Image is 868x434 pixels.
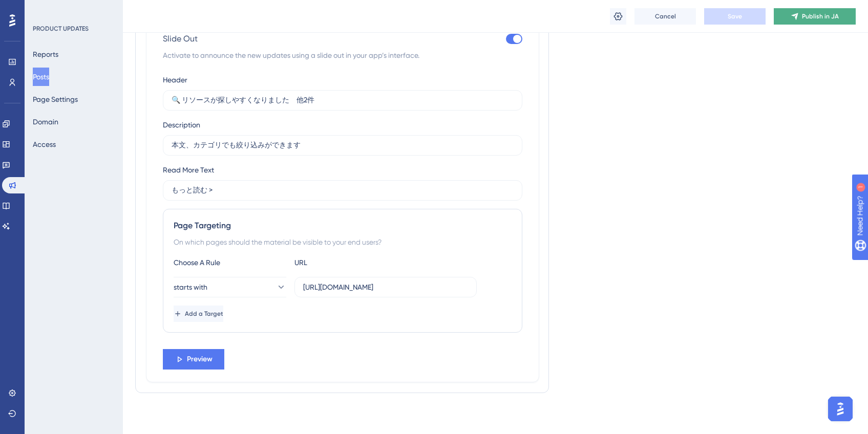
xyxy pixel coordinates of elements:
button: Add a Target [174,306,223,322]
button: Save [704,8,766,25]
div: URL [294,256,407,269]
input: yourwebsite.com/path [303,281,468,293]
button: Posts [33,68,49,86]
button: Preview [163,349,224,370]
div: Header [163,74,187,86]
span: Preview [187,353,213,365]
button: Access [33,135,56,154]
span: Save [728,12,742,20]
span: Cancel [655,12,676,20]
button: Publish in JA [774,8,856,25]
input: Read More > [172,185,514,196]
div: Choose A Rule [174,256,286,269]
div: Read More Text [163,164,214,176]
button: Cancel [634,8,696,25]
button: Reports [33,45,58,63]
span: Add a Target [185,310,223,318]
div: Description [163,119,200,131]
iframe: UserGuiding AI Assistant Launcher [825,394,856,424]
input: Check out the latest improvements in our product! [172,140,514,151]
div: Page Targeting [174,220,512,232]
span: Need Help? [24,3,64,15]
button: Domain [33,113,58,131]
div: On which pages should the material be visible to your end users? [174,236,512,248]
span: starts with [174,281,207,293]
input: Product Updates [172,95,514,106]
span: Publish in JA [802,12,839,20]
div: PRODUCT UPDATES [33,25,89,33]
div: 1 [71,5,74,13]
span: Activate to announce the new updates using a slide out in your app’s interface. [163,49,522,61]
button: Page Settings [33,90,78,108]
span: Slide Out [163,33,198,45]
button: starts with [174,277,286,297]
